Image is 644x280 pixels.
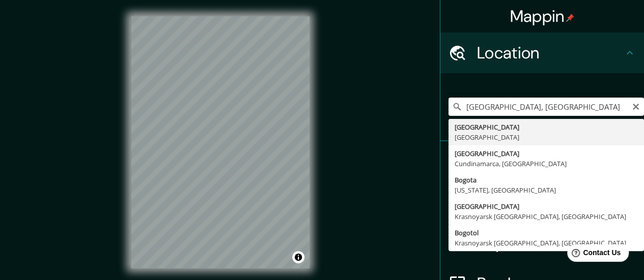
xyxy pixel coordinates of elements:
div: Layout [440,223,644,263]
canvas: Map [131,16,310,268]
div: Style [440,182,644,223]
img: pin-icon.png [566,14,574,22]
div: Krasnoyarsk [GEOGRAPHIC_DATA], [GEOGRAPHIC_DATA] [455,211,638,222]
h4: Layout [477,233,624,253]
button: Toggle attribution [292,251,304,263]
div: [GEOGRAPHIC_DATA] [455,132,638,142]
div: Krasnoyarsk [GEOGRAPHIC_DATA], [GEOGRAPHIC_DATA] [455,238,638,248]
div: [GEOGRAPHIC_DATA] [455,122,638,132]
div: Location [440,33,644,73]
div: Bogota [455,175,638,185]
div: [GEOGRAPHIC_DATA] [455,148,638,159]
input: Pick your city or area [449,98,644,116]
iframe: Help widget launcher [553,240,633,269]
h4: Mappin [510,6,575,26]
div: Pins [440,141,644,182]
div: Bogotol [455,228,638,238]
button: Clear [632,101,640,111]
div: Cundinamarca, [GEOGRAPHIC_DATA] [455,159,638,169]
div: [US_STATE], [GEOGRAPHIC_DATA] [455,185,638,195]
h4: Location [477,43,624,63]
div: [GEOGRAPHIC_DATA] [455,201,638,211]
